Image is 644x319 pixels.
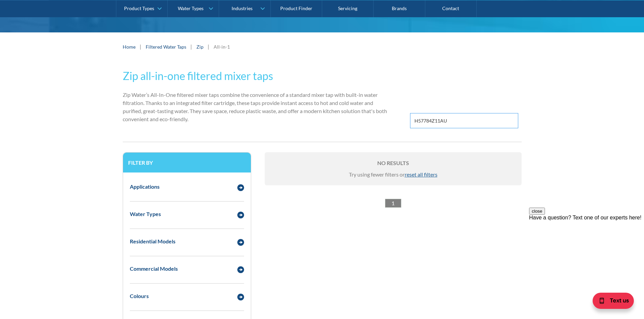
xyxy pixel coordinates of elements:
a: Home [123,43,136,50]
div: | [190,43,193,51]
div: Commercial Models [130,265,178,273]
iframe: podium webchat widget bubble [576,285,644,319]
div: | [139,43,142,51]
div: All-in-1 [214,43,230,50]
div: List [265,199,522,208]
h3: Filter by [128,159,246,166]
span: reset all filters [405,171,437,178]
div: Residential Models [130,237,175,245]
a: Zip [196,43,204,50]
p: Zip Water’s All-In-One filtered mixer taps combine the convenience of a standard mixer tap with b... [123,91,388,123]
div: Water Types [130,210,161,218]
div: Try using fewer filters or [271,170,515,179]
div: Product Types [124,5,154,11]
a: Filtered Water Taps [146,43,186,50]
iframe: podium webchat widget prompt [529,208,644,289]
h6: No results [271,159,515,167]
input: Search by keyword [410,113,518,128]
div: | [207,43,210,51]
div: Colours [130,292,149,300]
h2: Zip all-in-one filtered mixer taps [123,68,388,84]
div: Water Types [178,5,204,11]
div: Industries [232,5,253,11]
div: Applications [130,183,160,191]
a: 1 [385,199,401,208]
